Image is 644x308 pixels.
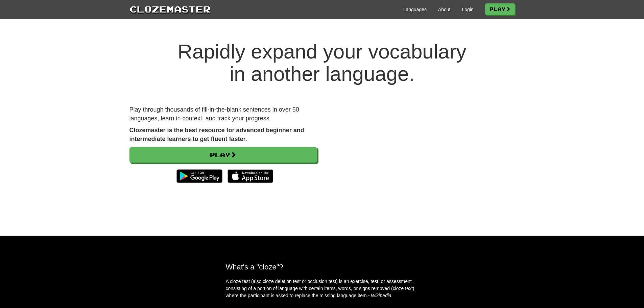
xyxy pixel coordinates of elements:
[438,6,451,13] a: About
[403,6,427,13] a: Languages
[228,169,273,183] img: Download_on_the_App_Store_Badge_US-UK_135x40-25178aeef6eb6b83b96f5f2d004eda3bffbb37122de64afbaef7...
[129,147,317,163] a: Play
[226,278,419,299] p: A cloze test (also cloze deletion test or occlusion test) is an exercise, test, or assessment con...
[462,6,473,13] a: Login
[173,166,225,186] img: Get it on Google Play
[129,127,304,142] strong: Clozemaster is the best resource for advanced beginner and intermediate learners to get fluent fa...
[129,105,317,123] p: Play through thousands of fill-in-the-blank sentences in over 50 languages, learn in context, and...
[129,3,211,15] a: Clozemaster
[368,293,391,298] em: - Wikipedia
[485,3,515,15] a: Play
[226,263,419,271] h2: What's a "cloze"?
